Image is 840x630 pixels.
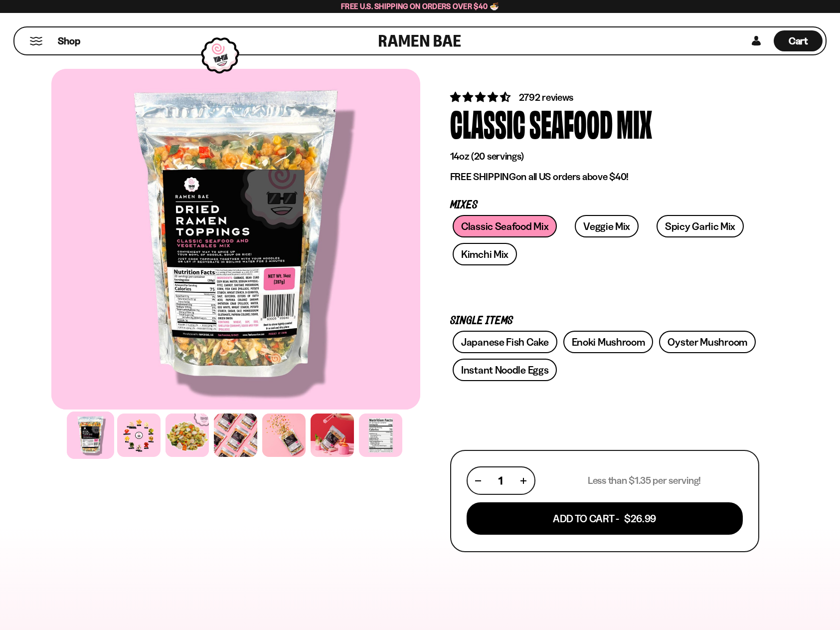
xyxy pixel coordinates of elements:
[29,37,43,45] button: Mobile Menu Trigger
[58,30,80,51] a: Shop
[450,171,759,183] p: on all US orders above $40!
[341,1,499,11] span: Free U.S. Shipping on Orders over $40 🍜
[450,150,759,163] p: 14oz (20 servings)
[450,201,759,210] p: Mixes
[617,104,652,142] div: Mix
[659,331,756,353] a: Oyster Mushroom
[789,35,808,47] span: Cart
[453,331,557,353] a: Japanese Fish Cake
[519,91,574,103] span: 2792 reviews
[657,215,744,237] a: Spicy Garlic Mix
[450,171,516,183] strong: FREE SHIPPING
[499,474,503,487] span: 1
[450,104,525,142] div: Classic
[453,359,557,381] a: Instant Noodle Eggs
[588,474,701,487] p: Less than $1.35 per serving!
[575,215,639,237] a: Veggie Mix
[467,502,743,535] button: Add To Cart - $26.99
[450,91,512,103] span: 4.68 stars
[529,104,613,142] div: Seafood
[774,27,823,54] a: Cart
[450,316,759,326] p: Single Items
[453,243,517,265] a: Kimchi Mix
[58,34,80,48] span: Shop
[563,331,654,353] a: Enoki Mushroom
